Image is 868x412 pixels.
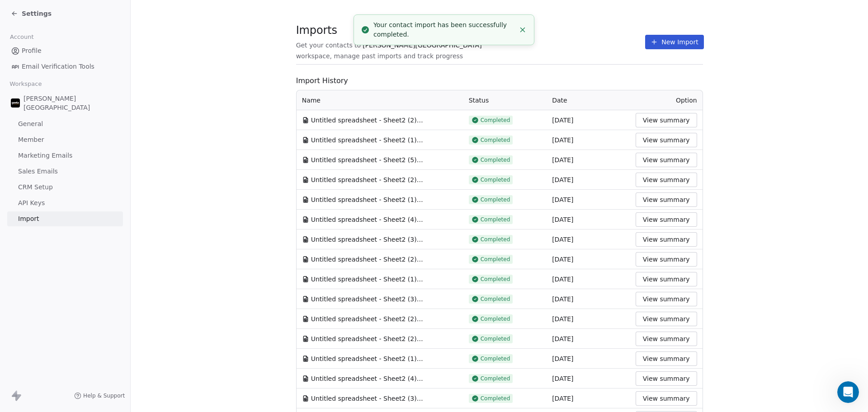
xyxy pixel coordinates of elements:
[552,275,625,284] div: [DATE]
[311,175,424,184] span: Untitled spreadsheet - Sheet2 (2).csv
[636,113,697,127] button: View summary
[14,243,141,359] div: To resolve this, please log in to your account to clear the outstanding balance and would have to...
[481,355,510,362] span: Completed
[552,97,567,104] span: Date
[517,24,528,36] button: Close toast
[481,117,510,124] span: Completed
[7,117,123,131] a: General
[481,256,510,263] span: Completed
[311,334,424,343] span: Untitled spreadsheet - Sheet2 (2).csv
[7,148,123,163] a: Marketing Emails
[43,296,50,303] button: Upload attachment
[636,252,697,267] button: View summary
[636,312,697,326] button: View summary
[14,23,141,155] div: Please be aware that the $20 per 100,000 emails plan was a promotional price offered to our early...
[8,277,173,292] textarea: Message…
[22,62,94,71] span: Email Verification Tools
[481,176,510,183] span: Completed
[552,394,625,403] div: [DATE]
[645,35,703,49] button: New Import
[552,235,625,244] div: [DATE]
[296,51,463,61] span: workspace, manage past imports and track progress
[311,195,424,204] span: Untitled spreadsheet - Sheet2 (1).csv
[481,375,510,382] span: Completed
[373,20,515,39] div: Your contact import has been successfully completed.
[7,180,123,195] a: CRM Setup
[22,46,42,56] span: Profile
[481,236,510,243] span: Completed
[481,136,510,144] span: Completed
[552,255,625,264] div: [DATE]
[552,175,625,184] div: [DATE]
[302,96,321,105] span: Name
[7,196,123,211] a: API Keys
[311,215,424,224] span: Untitled spreadsheet - Sheet2 (4).csv
[636,212,697,227] button: View summary
[6,77,46,91] span: Workspace
[18,198,45,208] span: API Keys
[552,155,625,164] div: [DATE]
[636,192,697,207] button: View summary
[311,155,424,164] span: Untitled spreadsheet - Sheet2 (5).csv
[155,292,170,307] button: Send a message…
[44,9,55,15] h1: Fin
[22,9,52,18] span: Settings
[26,5,40,19] img: Profile image for Fin
[7,59,123,74] a: Email Verification Tools
[552,354,625,363] div: [DATE]
[676,97,697,104] span: Option
[296,23,646,37] span: Imports
[311,394,424,403] span: Untitled spreadsheet - Sheet2 (3).csv
[552,215,625,224] div: [DATE]
[552,136,625,145] div: [DATE]
[552,314,625,323] div: [DATE]
[552,374,625,383] div: [DATE]
[18,119,43,129] span: General
[11,98,20,108] img: Zeeshan%20Neck%20Print%20Dark.png
[636,391,697,406] button: View summary
[7,211,123,226] a: Import
[636,133,697,147] button: View summary
[481,335,510,342] span: Completed
[311,136,424,145] span: Untitled spreadsheet - Sheet2 (1).csv
[311,295,424,304] span: Untitled spreadsheet - Sheet2 (3).csv
[481,276,510,283] span: Completed
[311,314,424,323] span: Untitled spreadsheet - Sheet2 (2).csv
[481,295,510,303] span: Completed
[296,75,703,86] span: Import History
[311,116,424,125] span: Untitled spreadsheet - Sheet2 (2).csv
[311,354,424,363] span: Untitled spreadsheet - Sheet2 (1).csv
[311,275,424,284] span: Untitled spreadsheet - Sheet2 (1).csv
[311,235,424,244] span: Untitled spreadsheet - Sheet2 (3).csv
[6,30,38,44] span: Account
[142,4,159,21] button: Home
[24,94,119,112] span: [PERSON_NAME][GEOGRAPHIC_DATA]
[18,151,72,160] span: Marketing Emails
[636,232,697,247] button: View summary
[552,195,625,204] div: [DATE]
[311,255,424,264] span: Untitled spreadsheet - Sheet2 (2).csv
[481,315,510,323] span: Completed
[7,132,123,147] a: Member
[311,374,424,383] span: Untitled spreadsheet - Sheet2 (4).csv
[11,9,52,18] a: Settings
[296,41,361,50] span: Get your contacts to
[7,43,123,58] a: Profile
[636,351,697,366] button: View summary
[6,4,23,21] button: go back
[481,196,510,203] span: Completed
[552,116,625,125] div: [DATE]
[552,295,625,304] div: [DATE]
[14,155,141,244] div: From [DATE] to [DATE], your account sent approximately 700,000 emails. You have paid $20 for the ...
[837,381,859,403] iframe: Intercom live chat
[18,183,53,192] span: CRM Setup
[363,41,481,50] span: [PERSON_NAME][GEOGRAPHIC_DATA]
[636,153,697,167] button: View summary
[28,296,36,303] button: Gif picker
[74,392,125,399] a: Help & Support
[83,392,125,399] span: Help & Support
[159,4,175,20] div: Close
[636,332,697,346] button: View summary
[636,272,697,286] button: View summary
[18,214,39,224] span: Import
